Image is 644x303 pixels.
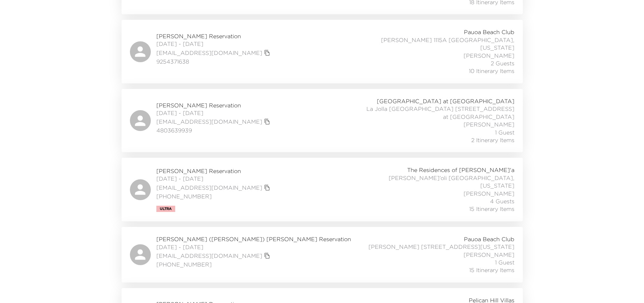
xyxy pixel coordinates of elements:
span: Ultra [160,207,172,211]
span: 2 Itinerary Items [471,136,514,144]
span: [PERSON_NAME] [464,52,514,59]
a: [PERSON_NAME] Reservation[DATE] - [DATE][EMAIL_ADDRESS][DOMAIN_NAME]copy primary member email4803... [122,89,523,152]
span: [PERSON_NAME] ([PERSON_NAME]) [PERSON_NAME] Reservation [156,235,351,243]
span: 1 Guest [495,259,514,266]
span: [PERSON_NAME]’oli [GEOGRAPHIC_DATA], [US_STATE] [360,174,514,190]
span: Pauoa Beach Club [464,28,514,36]
span: 2 Guests [491,59,514,67]
a: [PERSON_NAME] ([PERSON_NAME]) [PERSON_NAME] Reservation[DATE] - [DATE][EMAIL_ADDRESS][DOMAIN_NAME... [122,227,523,282]
span: 15 Itinerary Items [469,205,514,213]
span: [PERSON_NAME] Reservation [156,32,272,40]
span: [PERSON_NAME] [STREET_ADDRESS][US_STATE] [368,243,514,251]
span: [PHONE_NUMBER] [156,193,272,200]
span: Pauoa Beach Club [464,235,514,243]
span: The Residences of [PERSON_NAME]'a [407,166,514,174]
span: 1 Guest [495,129,514,136]
span: La Jolla [GEOGRAPHIC_DATA] [STREET_ADDRESS] at [GEOGRAPHIC_DATA] [360,105,514,121]
span: [DATE] - [DATE] [156,243,351,251]
a: [EMAIL_ADDRESS][DOMAIN_NAME] [156,118,262,125]
span: [PERSON_NAME] [464,251,514,259]
span: 4 Guests [490,197,514,205]
span: [PERSON_NAME] [464,190,514,197]
span: 4803639939 [156,126,272,134]
span: [PERSON_NAME] Reservation [156,101,272,109]
a: [EMAIL_ADDRESS][DOMAIN_NAME] [156,252,262,260]
button: copy primary member email [262,251,272,261]
button: copy primary member email [262,183,272,193]
span: [DATE] - [DATE] [156,175,272,182]
span: 10 Itinerary Items [469,67,514,75]
span: [PERSON_NAME] [464,121,514,128]
span: [PERSON_NAME] 1115A [GEOGRAPHIC_DATA], [US_STATE] [360,36,514,52]
span: [PERSON_NAME] Reservation [156,167,272,175]
span: 15 Itinerary Items [469,266,514,274]
span: [PHONE_NUMBER] [156,261,351,268]
a: [EMAIL_ADDRESS][DOMAIN_NAME] [156,49,262,57]
a: [PERSON_NAME] Reservation[DATE] - [DATE][EMAIL_ADDRESS][DOMAIN_NAME]copy primary member email[PHO... [122,158,523,221]
button: copy primary member email [262,117,272,126]
a: [PERSON_NAME] Reservation[DATE] - [DATE][EMAIL_ADDRESS][DOMAIN_NAME]copy primary member email9254... [122,20,523,83]
span: [DATE] - [DATE] [156,109,272,117]
button: copy primary member email [262,48,272,58]
span: 9254371638 [156,58,272,65]
a: [EMAIL_ADDRESS][DOMAIN_NAME] [156,184,262,191]
span: [DATE] - [DATE] [156,40,272,48]
span: [GEOGRAPHIC_DATA] at [GEOGRAPHIC_DATA] [377,97,514,105]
